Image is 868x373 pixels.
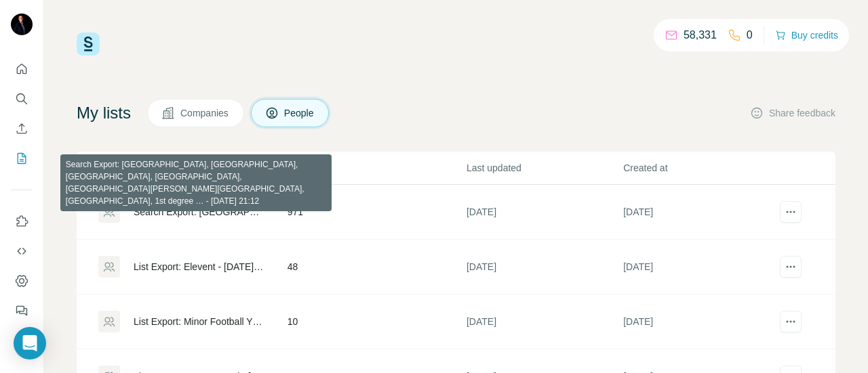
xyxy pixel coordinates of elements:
div: Search Export: [GEOGRAPHIC_DATA], [GEOGRAPHIC_DATA], [GEOGRAPHIC_DATA], [GEOGRAPHIC_DATA], [GEOGR... [134,205,264,219]
td: [DATE] [466,240,623,294]
td: [DATE] [623,185,779,240]
td: [DATE] [466,294,623,349]
button: Buy credits [775,26,838,45]
button: Share feedback [750,106,835,120]
img: Avatar [11,14,33,35]
span: People [284,106,315,120]
button: Use Surfe on LinkedIn [11,209,33,234]
td: 10 [287,294,466,349]
button: Dashboard [11,269,33,293]
div: List Export: Elevent - [DATE] 22:00 [134,260,264,273]
button: Search [11,87,33,111]
p: Records [288,161,465,175]
button: actions [780,311,802,332]
p: Created at [623,161,778,175]
button: Use Surfe API [11,239,33,263]
button: Feedback [11,299,33,323]
p: 0 [747,27,753,43]
button: actions [780,201,802,223]
td: [DATE] [623,240,779,294]
p: Last updated [467,161,622,175]
td: 48 [287,240,466,294]
p: List name [98,161,286,175]
td: [DATE] [623,294,779,349]
button: Enrich CSV [11,116,33,141]
button: Quick start [11,57,33,81]
div: Open Intercom Messenger [14,327,46,359]
img: Surfe Logo [77,32,100,56]
button: My lists [11,146,33,171]
td: [DATE] [466,185,623,240]
span: Companies [180,106,230,120]
div: List Export: Minor Football YYC - [DATE] 22:34 [134,315,264,328]
h4: My lists [77,102,131,124]
p: 58,331 [684,27,717,43]
button: actions [780,256,802,278]
td: 971 [287,185,466,240]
